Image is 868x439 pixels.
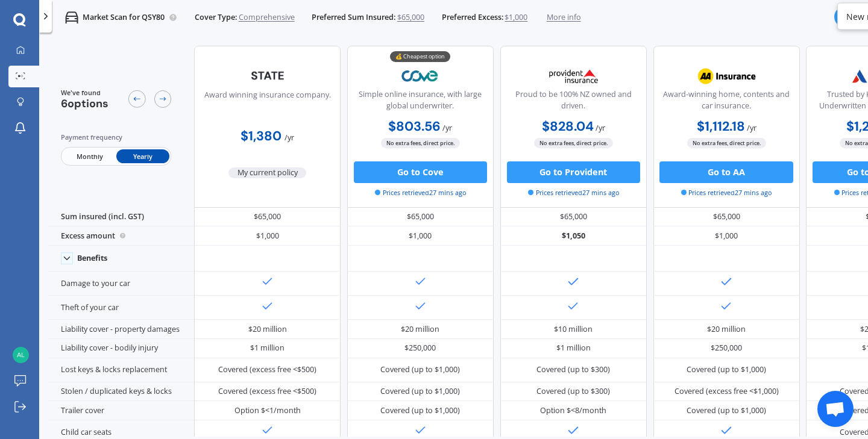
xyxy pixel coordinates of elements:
div: $20 million [401,324,439,335]
div: $65,000 [194,208,341,227]
div: $1,000 [347,226,494,246]
span: Prices retrieved 27 mins ago [681,188,772,198]
img: Provident.png [538,63,609,90]
img: Cove.webp [385,63,456,90]
div: Stolen / duplicated keys & locks [48,382,194,402]
div: Benefits [77,254,107,263]
span: / yr [747,123,756,133]
span: Monthly [63,149,116,163]
div: Covered (up to $1,000) [380,386,460,397]
div: $1,000 [653,226,800,246]
div: Covered (up to $1,000) [687,405,766,416]
span: / yr [285,132,294,143]
span: / yr [596,123,605,133]
div: Covered (up to $1,000) [380,405,460,416]
img: AA.webp [691,63,763,90]
span: Comprehensive [239,12,295,23]
div: $10 million [554,324,593,335]
span: Prices retrieved 27 mins ago [528,188,619,198]
div: $1 million [556,343,591,353]
span: Prices retrieved 27 mins ago [375,188,466,198]
div: Sum insured (incl. GST) [48,208,194,227]
img: car.f15378c7a67c060ca3f3.svg [65,11,78,24]
span: Preferred Sum Insured: [312,12,395,23]
div: Award winning insurance company. [204,90,331,117]
p: Market Scan for QSY80 [83,12,165,23]
div: Covered (excess free <$1,000) [675,386,779,397]
span: More info [547,12,581,23]
div: Covered (excess free <$500) [218,364,316,375]
button: Go to AA [659,161,793,183]
div: Theft of your car [48,296,194,320]
div: Payment frequency [61,132,172,143]
span: No extra fees, direct price. [381,138,460,148]
div: $1,050 [500,226,647,246]
div: $65,000 [500,208,647,227]
div: Proud to be 100% NZ owned and driven. [509,89,637,116]
img: State-text-1.webp [231,63,303,88]
span: Yearly [116,149,169,163]
b: $1,380 [241,128,281,145]
span: We've found [61,88,108,98]
div: Liability cover - bodily injury [48,339,194,358]
span: No extra fees, direct price. [687,138,766,148]
div: $20 million [248,324,287,335]
div: Covered (up to $300) [536,386,610,397]
div: Trailer cover [48,401,194,420]
img: fe2389c2a827dff22c6613c5620445ed [13,347,29,363]
div: $65,000 [653,208,800,227]
div: $1,000 [194,226,341,246]
div: $250,000 [711,343,742,353]
span: $1,000 [505,12,527,23]
button: Go to Cove [354,161,487,183]
span: $65,000 [397,12,424,23]
div: Covered (up to $300) [536,364,610,375]
span: / yr [442,123,452,133]
div: Covered (up to $1,000) [380,364,460,375]
div: Covered (excess free <$500) [218,386,316,397]
div: $65,000 [347,208,494,227]
div: Simple online insurance, with large global underwriter. [356,89,484,116]
b: $828.04 [542,118,594,135]
div: Lost keys & locks replacement [48,358,194,382]
div: Option $<1/month [234,405,301,416]
div: 💰 Cheapest option [390,51,450,62]
span: My current policy [228,167,306,178]
div: Option $<8/month [540,405,606,416]
span: No extra fees, direct price. [534,138,613,148]
div: Award-winning home, contents and car insurance. [662,89,790,116]
div: $1 million [250,343,285,353]
div: Excess amount [48,226,194,246]
span: Cover Type: [195,12,237,23]
span: 6 options [61,96,108,111]
div: Covered (up to $1,000) [687,364,766,375]
button: Go to Provident [507,161,640,183]
div: $20 million [707,324,746,335]
div: Damage to your car [48,272,194,296]
b: $1,112.18 [697,118,745,135]
div: Liability cover - property damages [48,320,194,339]
span: Preferred Excess: [442,12,503,23]
b: $803.56 [388,118,441,135]
div: Open chat [817,391,854,427]
div: $250,000 [404,343,436,353]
